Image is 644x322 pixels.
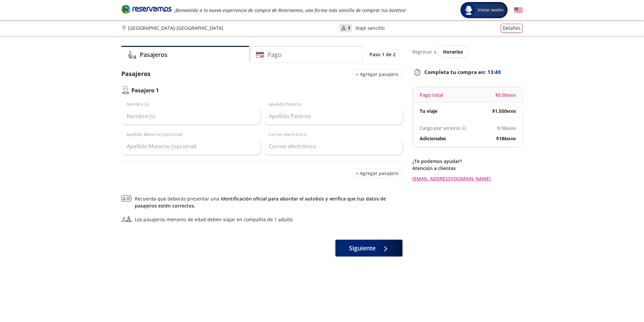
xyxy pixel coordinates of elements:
[420,91,443,98] p: Pago total
[140,50,168,59] h4: Pasajeros
[355,24,385,31] p: Viaje sencillo
[131,86,159,94] p: Pasajero 1
[348,24,350,31] p: 1
[135,195,402,209] span: Recuerda que deberás presentar una
[121,69,150,79] p: Pasajeros
[497,125,516,132] span: $ 186
[475,7,506,13] span: Iniciar sesión
[174,7,406,13] em: ¡Bienvenido a la nueva experiencia de compra de Reservamos, una forma más sencilla de comprar tus...
[420,135,446,142] p: Adicionales
[507,109,516,114] small: MXN
[369,51,396,58] p: Paso 1 de 2
[488,68,501,76] span: 13:40
[501,24,523,32] button: Detalles
[412,46,523,57] div: Regresar a ver horarios
[508,126,516,131] small: MXN
[412,67,523,77] p: Completa tu compra en :
[352,168,402,178] button: + Agregar pasajero
[605,283,637,315] iframe: Messagebird Livechat Widget
[492,107,516,114] span: $ 1,550
[135,216,293,223] div: Los pasajeros menores de edad deben viajar en compañía de 1 adulto
[121,4,172,14] i: Brand Logo
[507,136,516,141] small: MXN
[443,49,463,55] span: Horarios
[496,135,516,142] span: $ 186
[263,138,402,155] input: Correo electrónico
[420,125,460,132] p: Cargo por servicio
[267,50,282,59] h4: Pago
[121,4,172,16] a: Brand Logo
[121,108,260,125] input: Nombre (s)
[349,244,375,253] span: Siguiente
[121,138,260,155] input: Apellido Materno (opcional)
[412,165,523,172] p: Atención a clientes
[507,93,516,98] small: MXN
[495,91,516,98] span: $ 0.00
[420,107,437,114] p: Tu viaje
[412,175,523,182] a: [EMAIL_ADDRESS][DOMAIN_NAME]
[412,48,436,55] p: Regresar a
[335,240,402,256] button: Siguiente
[514,6,523,14] button: English
[128,24,223,31] p: [GEOGRAPHIC_DATA] - [GEOGRAPHIC_DATA]
[263,108,402,125] input: Apellido Paterno
[135,195,386,209] a: identificación oficial para abordar el autobús y verifica que tus datos de pasajeros estén correc...
[352,69,402,79] button: + Agregar pasajero
[412,158,523,165] p: ¿Te podemos ayudar?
